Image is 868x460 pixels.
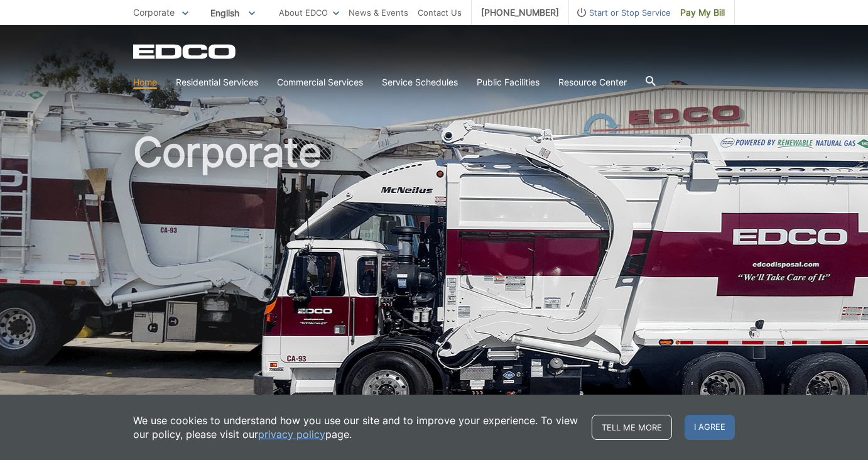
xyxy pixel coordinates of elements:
[685,415,735,440] span: I agree
[133,44,237,59] a: EDCD logo. Return to the homepage.
[201,3,264,23] span: English
[133,413,579,441] p: We use cookies to understand how you use our site and to improve your experience. To view our pol...
[133,7,175,18] span: Corporate
[558,75,627,89] a: Resource Center
[258,427,325,441] a: privacy policy
[279,6,339,19] a: About EDCO
[382,75,458,89] a: Service Schedules
[349,6,408,19] a: News & Events
[477,75,540,89] a: Public Facilities
[680,6,725,19] span: Pay My Bill
[176,75,258,89] a: Residential Services
[277,75,363,89] a: Commercial Services
[592,415,672,440] a: Tell me more
[133,75,157,89] a: Home
[133,132,735,408] h1: Corporate
[418,6,462,19] a: Contact Us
